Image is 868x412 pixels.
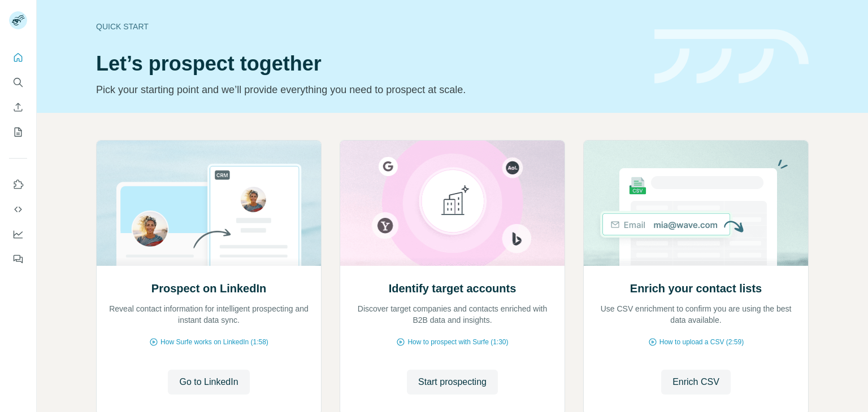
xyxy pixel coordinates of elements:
[96,141,322,266] img: Prospect on LinkedIn
[595,303,797,326] p: Use CSV enrichment to confirm you are using the best data available.
[418,375,487,389] span: Start prospecting
[108,303,310,326] p: Reveal contact information for intelligent prospecting and instant data sync.
[9,72,27,93] button: Search
[9,174,27,195] button: Use Surfe on LinkedIn
[160,337,268,347] span: How Surfe works on LinkedIn (1:58)
[654,29,809,84] img: banner
[9,97,27,117] button: Enrich CSV
[9,249,27,269] button: Feedback
[630,280,762,296] h2: Enrich your contact lists
[389,280,517,296] h2: Identify target accounts
[96,21,641,32] div: Quick start
[9,224,27,244] button: Dashboard
[351,303,553,326] p: Discover target companies and contacts enriched with B2B data and insights.
[407,370,498,395] button: Start prospecting
[407,337,508,347] span: How to prospect with Surfe (1:30)
[96,82,641,98] p: Pick your starting point and we’ll provide everything you need to prospect at scale.
[659,337,744,347] span: How to upload a CSV (2:59)
[9,47,27,68] button: Quick start
[340,141,565,266] img: Identify target accounts
[96,52,641,75] h1: Let’s prospect together
[672,375,719,389] span: Enrich CSV
[9,122,27,142] button: My lists
[583,141,809,266] img: Enrich your contact lists
[151,280,266,296] h2: Prospect on LinkedIn
[661,370,731,395] button: Enrich CSV
[168,370,249,395] button: Go to LinkedIn
[179,375,238,389] span: Go to LinkedIn
[9,199,27,220] button: Use Surfe API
